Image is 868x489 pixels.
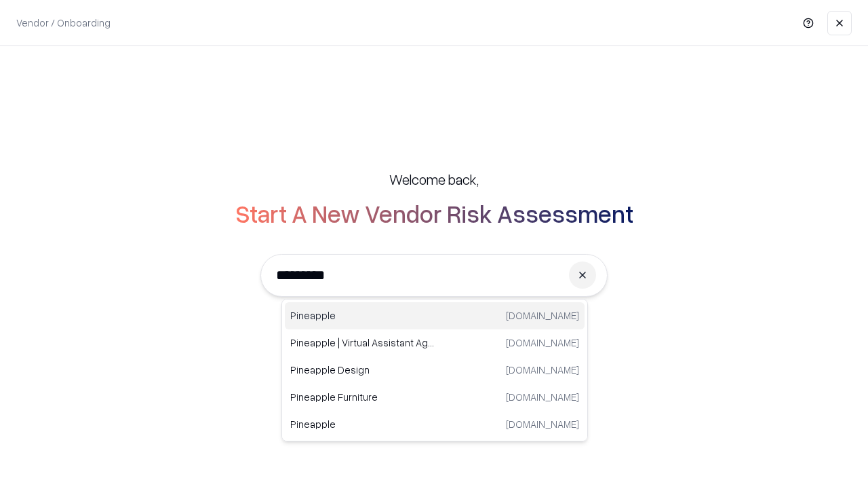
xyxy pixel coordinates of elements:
h2: Start A New Vendor Risk Assessment [235,200,633,227]
p: Pineapple | Virtual Assistant Agency [290,336,435,350]
p: [DOMAIN_NAME] [506,363,579,377]
p: Pineapple Furniture [290,390,435,404]
div: Suggestions [281,299,588,441]
p: [DOMAIN_NAME] [506,308,579,323]
p: Pineapple [290,308,435,323]
p: [DOMAIN_NAME] [506,417,579,431]
p: Pineapple Design [290,363,435,377]
h5: Welcome back, [389,170,479,189]
p: Vendor / Onboarding [16,16,111,30]
p: [DOMAIN_NAME] [506,390,579,404]
p: [DOMAIN_NAME] [506,336,579,350]
p: Pineapple [290,417,435,431]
